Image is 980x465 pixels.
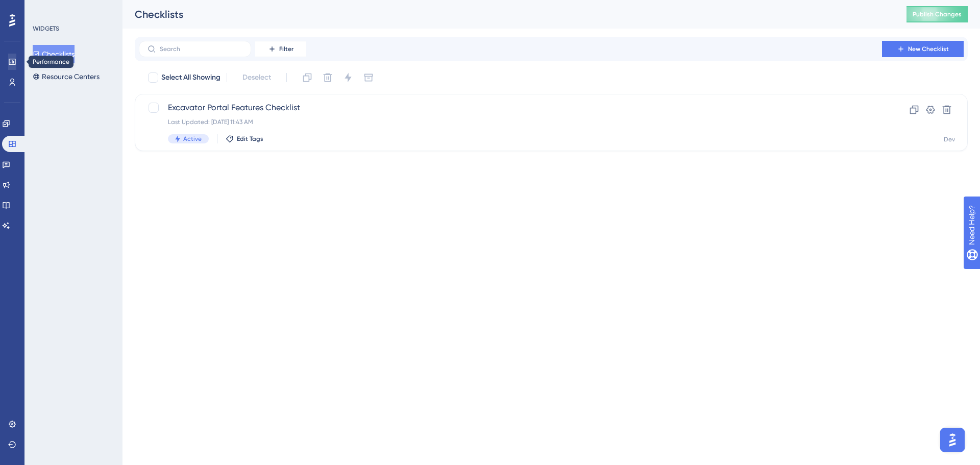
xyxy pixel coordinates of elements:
span: Edit Tags [237,135,263,143]
span: Need Help? [24,3,64,15]
span: Excavator Portal Features Checklist [168,102,853,114]
div: WIDGETS [33,25,59,33]
button: Deselect [233,68,280,87]
button: Publish Changes [906,6,968,22]
button: New Checklist [882,41,964,57]
iframe: UserGuiding AI Assistant Launcher [937,425,968,455]
button: Filter [255,41,306,57]
span: Active [183,135,202,143]
button: Edit Tags [226,135,263,143]
div: Dev [944,135,955,143]
button: Checklists [33,45,75,63]
div: Checklists [135,7,881,21]
span: Filter [279,45,293,53]
span: Select All Showing [161,71,220,84]
span: Publish Changes [913,10,962,18]
input: Search [160,45,242,53]
button: Resource Centers [33,67,100,86]
div: Last Updated: [DATE] 11:43 AM [168,118,853,126]
span: New Checklist [908,45,949,53]
span: Deselect [242,71,271,84]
